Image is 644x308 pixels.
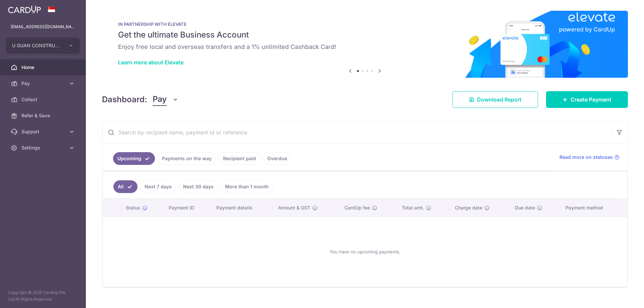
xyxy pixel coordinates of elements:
[546,91,628,108] a: Create Payment
[21,144,66,151] span: Settings
[118,43,612,51] h6: Enjoy free local and overseas transfers and a 1% unlimited Cashback Card!
[113,180,138,193] a: All
[344,204,370,211] span: CardUp fee
[601,288,637,305] iframe: Opens a widget where you can find more information
[11,23,75,30] p: [EMAIL_ADDRESS][DOMAIN_NAME]
[515,204,535,211] span: Due date
[118,59,183,66] a: Learn more about Elevate
[571,96,611,104] span: Create Payment
[477,96,522,104] span: Download Report
[126,204,140,211] span: Status
[153,93,167,106] span: Pay
[179,180,218,193] a: Next 30 days
[263,152,291,165] a: Overdue
[6,38,80,54] button: U GUAN CONSTRUCTION PTE. LTD.
[158,152,216,165] a: Payments on the way
[559,154,613,161] span: Read more on statuses
[163,199,211,217] th: Payment ID
[560,199,627,217] th: Payment method
[21,128,66,135] span: Support
[559,154,620,161] a: Read more on statuses
[153,93,178,106] button: Pay
[211,199,273,217] th: Payment details
[113,152,155,165] a: Upcoming
[118,29,612,40] h5: Get the ultimate Business Account
[219,152,260,165] a: Recipient paid
[102,11,628,78] img: Renovation banner
[140,180,176,193] a: Next 7 days
[278,204,310,211] span: Amount & GST
[221,180,273,193] a: More than 1 month
[21,64,66,71] span: Home
[452,91,538,108] a: Download Report
[21,80,66,87] span: Pay
[21,96,66,103] span: Collect
[102,94,147,106] h4: Dashboard:
[111,222,619,281] div: You have no upcoming payments.
[21,112,66,119] span: Refer & Save
[455,204,482,211] span: Charge date
[12,42,62,49] span: U GUAN CONSTRUCTION PTE. LTD.
[402,204,424,211] span: Total amt.
[102,122,611,143] input: Search by recipient name, payment id or reference
[8,5,41,13] img: CardUp
[118,21,612,27] p: IN PARTNERSHIP WITH ELEVATE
